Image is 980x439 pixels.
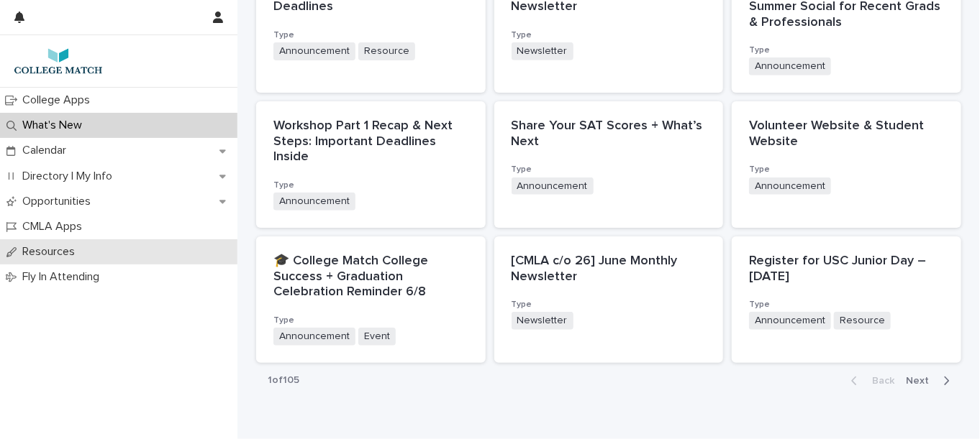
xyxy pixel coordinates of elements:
[512,254,707,285] p: [CMLA c/o 26] June Monthly Newsletter
[17,119,94,132] p: What's New
[494,236,724,363] a: [CMLA c/o 26] June Monthly NewsletterTypeNewsletter
[512,299,707,310] h3: Type
[17,245,86,259] p: Resources
[273,29,468,41] h3: Type
[358,42,415,60] span: Resource
[749,57,831,75] span: Announcement
[256,236,486,363] a: 🎓 College Match College Success + Graduation Celebration Reminder 6/8TypeAnnouncementEvent
[863,376,894,386] span: Back
[494,101,724,228] a: Share Your SAT Scores + What’s NextTypeAnnouncement
[749,45,944,56] h3: Type
[732,236,961,363] a: Register for USC Junior Day – [DATE]TypeAnnouncementResource
[749,177,831,195] span: Announcement
[273,180,468,191] h3: Type
[256,363,311,398] p: 1 of 105
[256,101,486,228] a: Workshop Part 1 Recap & Next Steps: Important Deadlines InsideTypeAnnouncement
[273,193,355,211] span: Announcement
[749,254,944,285] p: Register for USC Junior Day – [DATE]
[17,220,94,234] p: CMLA Apps
[17,93,101,107] p: College Apps
[512,42,573,60] span: Newsletter
[273,119,468,165] p: Workshop Part 1 Recap & Next Steps: Important Deadlines Inside
[17,144,78,157] p: Calendar
[17,170,124,183] p: Directory | My Info
[358,328,396,346] span: Event
[512,119,707,149] p: Share Your SAT Scores + What’s Next
[273,254,468,300] p: 🎓 College Match College Success + Graduation Celebration Reminder 6/8
[17,270,111,284] p: Fly In Attending
[900,374,961,387] button: Next
[17,195,102,208] p: Opportunities
[906,376,938,386] span: Next
[273,315,468,326] h3: Type
[749,119,944,149] p: Volunteer Website & Student Website
[512,312,573,330] span: Newsletter
[12,47,105,75] img: 7lzNxMuQ9KqU1pwTAr0j
[512,177,594,195] span: Announcement
[749,312,831,330] span: Announcement
[749,164,944,175] h3: Type
[749,299,944,310] h3: Type
[732,101,961,228] a: Volunteer Website & Student WebsiteTypeAnnouncement
[512,29,707,41] h3: Type
[273,328,355,346] span: Announcement
[840,374,900,387] button: Back
[834,312,891,330] span: Resource
[273,42,355,60] span: Announcement
[512,164,707,175] h3: Type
